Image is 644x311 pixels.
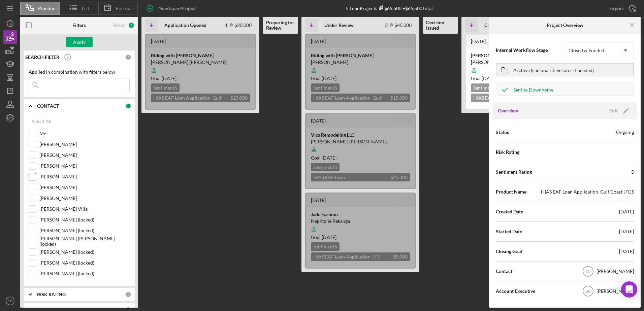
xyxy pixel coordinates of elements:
div: [PERSON_NAME] [597,288,634,295]
b: Filters [72,23,86,28]
div: Select All [32,115,52,128]
label: Me [39,130,130,137]
button: New Loan Project [141,2,202,15]
button: Apply [66,37,93,47]
text: TD [237,40,240,42]
span: Started Date [496,228,522,235]
div: [PERSON_NAME] [471,52,570,59]
div: 5 Loan Projects • $65,500 Total [346,5,433,11]
div: HIAS EAF Loan Application_Gulf Coast JFCS [471,94,570,102]
span: Created Date [496,208,523,215]
span: Closing Goal [496,248,522,255]
text: TD [8,299,12,303]
label: [PERSON_NAME] [39,173,130,180]
label: [PERSON_NAME] Villa [39,206,130,212]
button: Select All [29,115,55,128]
b: Under Review [324,23,354,28]
b: Project Overview [547,23,583,28]
text: TD [397,199,400,201]
div: [DATE] [619,248,634,255]
label: [PERSON_NAME] (locked) [39,270,130,277]
b: RISK RATING [37,292,66,297]
div: New Loan Project [158,2,196,15]
div: $65,500 [377,5,401,11]
text: TD [397,119,400,122]
div: Applied in combination with filters below [29,69,130,75]
label: [PERSON_NAME] (locked) [39,260,130,266]
b: Preparing for Review [266,20,295,31]
label: [PERSON_NAME] [PERSON_NAME] (locked) [39,238,130,245]
div: HIAS EAF Loan Application_Gulf Coast JFCS [541,188,634,195]
time: 10/13/2025 [482,75,496,81]
div: 5 [631,169,634,175]
label: [PERSON_NAME] [39,195,130,202]
div: Ongoing [616,129,634,136]
div: Apply [73,37,86,47]
div: Export [609,2,624,15]
div: 3 $45,000 [385,22,412,28]
label: [PERSON_NAME] [39,184,130,191]
span: Risk Rating [496,149,519,155]
div: [PERSON_NAME] [597,268,634,275]
label: [PERSON_NAME] [39,152,130,159]
span: Product Name [496,188,526,195]
button: Edit [605,106,632,116]
text: TD [585,269,591,274]
h3: Overview [498,107,518,114]
button: Sent to Downhome [496,82,634,96]
div: Sent to Downhome [513,83,553,95]
button: TD [394,116,403,126]
text: TD [397,40,400,42]
span: Account Executive [496,288,535,295]
div: Archive (can unarchive later if needed) [513,64,594,76]
a: [DATE]TDVics Remodeling LLC[PERSON_NAME] [PERSON_NAME]Goal [DATE]Sentiment5HIAS EAF Loan Applicat... [305,113,416,189]
a: [DATE]TDJade FashionNephtalie RekangaGoal [DATE]Sentiment5HIAS EAF Loan Application_JFS Washtenaw... [305,193,416,269]
div: 0 [128,22,135,29]
span: Sentiment Rating [496,169,532,175]
label: [PERSON_NAME] [39,163,130,169]
div: Closed & Funded [569,48,604,53]
button: TD [394,196,403,205]
span: Pipeline [38,6,55,11]
div: Sentiment 5 [471,83,500,92]
span: Status [496,129,509,136]
b: SEARCH FILTER [25,55,59,60]
span: Forecast [116,6,134,11]
span: Internal Workflow Stage [496,47,565,54]
a: [DATE]TDRiding with [PERSON_NAME][PERSON_NAME]Goal [DATE]Sentiment5HIAS EAF Loan Application_Gulf... [305,34,416,110]
div: [DATE] [619,208,634,215]
span: Goal [471,75,496,81]
div: 0 [125,103,131,109]
span: Contact [496,268,512,275]
div: Edit [609,106,618,116]
div: Reset [113,23,125,28]
text: SR [585,289,591,294]
time: 2025-08-19 00:40 [471,38,486,44]
b: Closed & Funded [484,23,520,28]
a: [DATE]TD[PERSON_NAME][PERSON_NAME]Goal [DATE]Sentiment5HIAS EAF Loan Application_Gulf Coast JFCS ... [465,34,576,110]
label: [PERSON_NAME] (locked) [39,227,130,234]
button: Export [603,2,641,15]
button: TD [3,294,17,308]
b: Decision Issued [426,20,455,31]
b: Application Opened [164,23,206,28]
div: 1 $20,000 [225,22,252,28]
div: Open Intercom Messenger [621,281,637,298]
label: [PERSON_NAME] (locked) [39,249,130,255]
div: 0 [125,291,131,298]
label: [PERSON_NAME] (locked) [39,216,130,223]
span: List [82,6,89,11]
div: [DATE] [619,228,634,235]
div: [PERSON_NAME] [471,59,570,66]
button: TD [394,37,403,46]
button: Archive (can unarchive later if needed) [496,63,634,76]
a: [DATE]TDRiding with [PERSON_NAME][PERSON_NAME] [PERSON_NAME]Goal [DATE]Sentiment5HIAS EAF Loan Ap... [145,34,256,110]
div: 0 [125,54,131,60]
button: TD [234,37,243,46]
b: CONTACT [37,103,59,109]
label: [PERSON_NAME] [39,141,130,148]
